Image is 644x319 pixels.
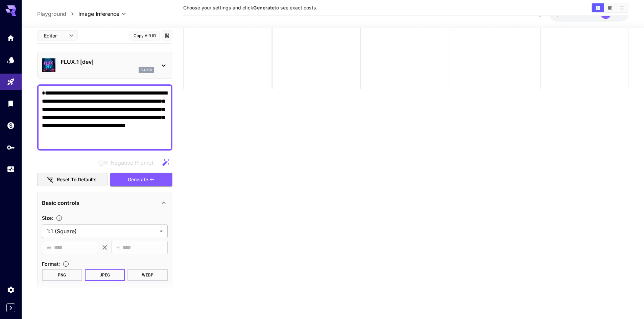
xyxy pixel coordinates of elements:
div: Playground [7,78,15,86]
div: Usage [7,163,15,171]
div: Settings [7,286,15,294]
nav: breadcrumb [37,10,78,18]
button: Show images in video view [604,3,616,12]
span: Negative Prompt [111,159,153,167]
span: Negative prompts are not compatible with the selected model. [97,158,159,167]
p: flux1d [141,68,152,72]
p: Basic controls [42,198,79,207]
div: Library [7,99,15,108]
span: Size : [42,215,53,220]
span: Choose your settings and click to see exact costs. [183,5,317,10]
button: Show images in grid view [592,3,604,12]
button: Choose the file format for the output image. [60,261,72,267]
div: Basic controls [42,194,168,211]
div: Wallet [7,121,15,130]
div: Models [7,56,15,64]
span: Generate [128,175,148,184]
button: Show images in list view [616,3,628,12]
div: Home [7,34,15,42]
button: JPEG [85,269,125,281]
p: FLUX.1 [dev] [61,58,154,66]
button: Adjust the dimensions of the generated image by specifying its width and height in pixels, or sel... [53,215,65,221]
button: PNG [42,269,82,281]
span: $18.10 [556,11,572,17]
div: FLUX.1 [dev]flux1d [42,55,168,76]
button: Reset to defaults [37,172,108,186]
span: Editor [44,32,65,39]
button: WEBP [127,269,168,281]
button: Expand sidebar [6,303,15,312]
span: Image Inference [78,10,119,18]
span: H [116,243,120,251]
button: Generate [110,172,172,186]
div: Show images in grid viewShow images in video viewShow images in list view [591,3,628,13]
span: W [47,243,51,251]
button: Add to library [164,31,170,39]
span: Format : [42,261,60,266]
span: credits left [572,11,595,17]
b: Generate [253,5,275,10]
button: Copy AIR ID [129,30,160,40]
span: 1:1 (Square) [47,227,157,235]
div: API Keys [7,143,15,152]
a: Playground [37,10,66,18]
